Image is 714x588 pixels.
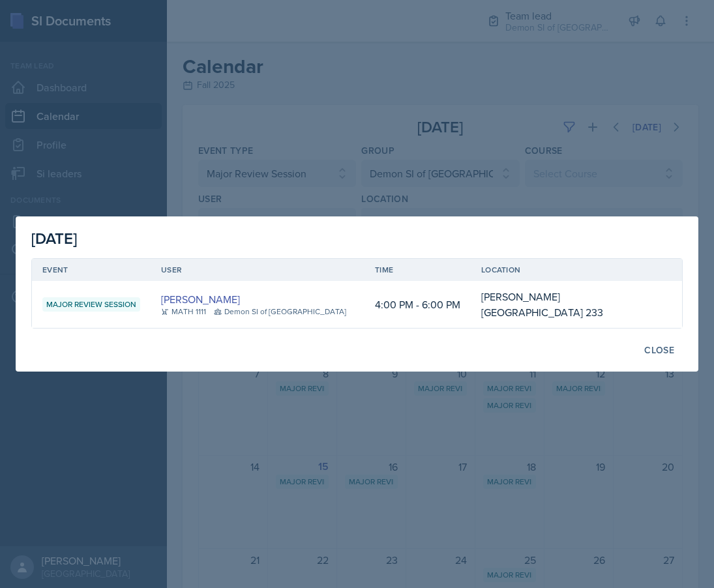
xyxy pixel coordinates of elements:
th: User [151,259,364,281]
td: [PERSON_NAME][GEOGRAPHIC_DATA] 233 [471,281,661,328]
div: Demon SI of [GEOGRAPHIC_DATA] [214,306,346,317]
button: Close [636,339,683,361]
a: [PERSON_NAME] [161,291,240,307]
div: MATH 1111 [161,306,206,317]
th: Time [364,259,471,281]
th: Location [471,259,661,281]
div: Close [644,345,674,355]
td: 4:00 PM - 6:00 PM [364,281,471,328]
div: [DATE] [31,227,683,250]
